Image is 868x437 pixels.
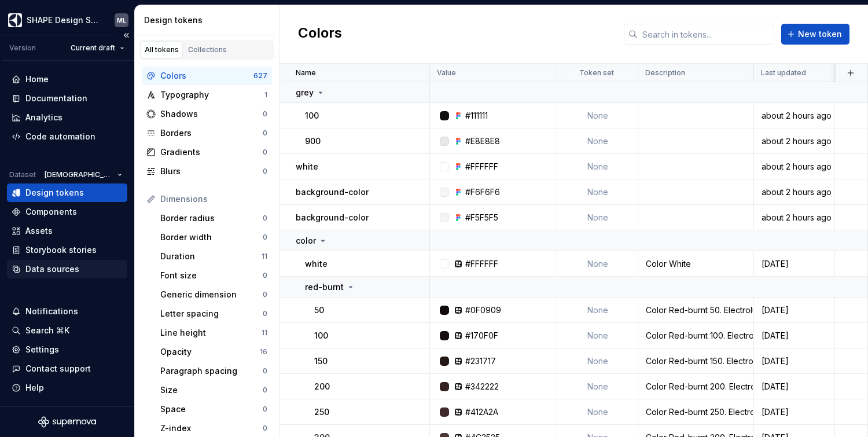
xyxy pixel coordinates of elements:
div: Shadows [160,108,263,120]
a: Components [7,203,127,221]
div: 0 [263,128,267,138]
p: 50 [314,304,324,316]
p: 100 [305,110,319,122]
div: #F5F5F5 [465,212,498,223]
div: 0 [263,271,267,280]
div: #231717 [465,355,496,367]
a: Colors627 [142,67,272,85]
div: Assets [25,225,53,237]
div: 0 [263,109,267,119]
a: Analytics [7,108,127,127]
button: Notifications [7,302,127,321]
div: #170F0F [465,330,498,341]
div: Dataset [9,170,36,179]
div: Components [25,206,77,218]
div: [DATE] [755,381,834,392]
div: about 2 hours ago [755,186,834,198]
div: 0 [263,424,267,433]
div: SHAPE Design System [27,14,101,26]
div: Home [25,74,49,85]
div: Help [25,382,44,394]
div: Settings [25,344,59,355]
a: Assets [7,222,127,240]
a: Typography1 [142,86,272,104]
div: Border width [160,232,263,243]
div: Version [9,43,36,53]
div: about 2 hours ago [755,135,834,147]
div: Analytics [25,112,62,123]
span: Current draft [71,43,115,53]
a: Borders0 [142,124,272,142]
div: Border radius [160,212,263,224]
td: None [557,103,638,128]
div: Size [160,384,263,396]
div: Gradients [160,146,263,158]
div: 11 [262,252,267,261]
div: Documentation [25,93,87,104]
p: Last updated [761,68,806,78]
div: Line height [160,327,262,339]
a: Code automation [7,127,127,146]
a: Supernova Logo [38,416,96,428]
button: SHAPE Design SystemML [2,8,132,32]
div: Design tokens [144,14,274,26]
div: #412A2A [465,406,498,418]
span: [DEMOGRAPHIC_DATA] [45,170,113,179]
p: 100 [314,330,328,341]
a: Duration11 [156,247,272,266]
a: Storybook stories [7,241,127,259]
a: Space0 [156,400,272,418]
div: 627 [253,71,267,80]
div: about 2 hours ago [755,212,834,223]
div: Borders [160,127,263,139]
p: 900 [305,135,321,147]
div: ML [117,16,126,25]
div: 0 [263,385,267,395]
div: 11 [262,328,267,337]
button: Current draft [65,40,130,56]
td: None [557,348,638,374]
p: background-color [296,186,369,198]
td: None [557,323,638,348]
div: Typography [160,89,264,101]
div: Paragraph spacing [160,365,263,377]
div: Color Red-burnt 150. Electrolux. [639,355,753,367]
td: None [557,251,638,277]
div: Design tokens [25,187,84,199]
h2: Colors [298,24,342,45]
a: Design tokens [7,183,127,202]
div: Font size [160,270,263,281]
div: Blurs [160,166,263,177]
p: Name [296,68,316,78]
a: Border width0 [156,228,272,247]
div: 0 [263,167,267,176]
span: New token [798,28,842,40]
div: Z-index [160,423,263,434]
p: Value [437,68,456,78]
div: Color Red-burnt 250. Electrolux. [639,406,753,418]
a: Gradients0 [142,143,272,161]
a: Home [7,70,127,89]
div: about 2 hours ago [755,110,834,122]
div: All tokens [145,45,179,54]
p: white [305,258,328,270]
td: None [557,179,638,205]
button: Search ⌘K [7,321,127,340]
div: Duration [160,251,262,262]
div: Letter spacing [160,308,263,320]
button: Contact support [7,359,127,378]
a: Blurs0 [142,162,272,181]
div: [DATE] [755,406,834,418]
p: Token set [579,68,614,78]
div: #E8E8E8 [465,135,500,147]
td: None [557,399,638,425]
div: 0 [263,290,267,299]
div: [DATE] [755,258,834,270]
td: None [557,374,638,399]
div: #FFFFFF [465,161,498,172]
p: white [296,161,318,172]
div: Colors [160,70,253,82]
a: Paragraph spacing0 [156,362,272,380]
p: background-color [296,212,369,223]
div: 0 [263,233,267,242]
